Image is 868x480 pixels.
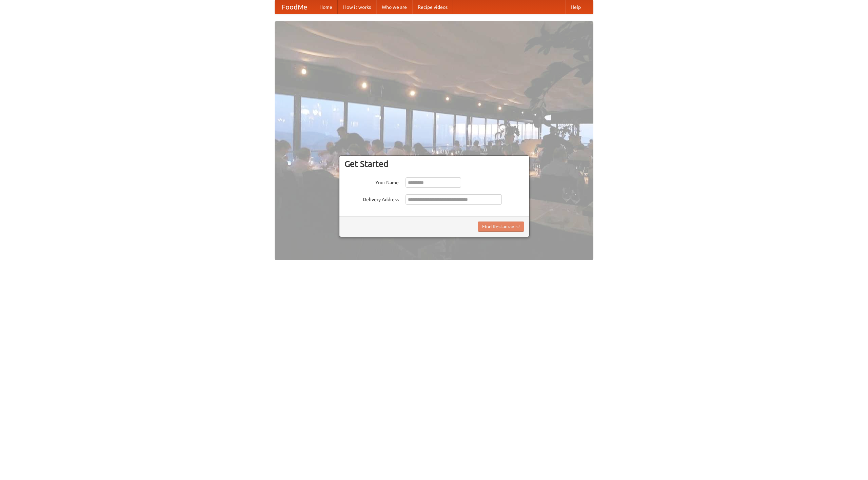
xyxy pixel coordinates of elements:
a: Who we are [376,0,412,14]
a: Help [565,0,586,14]
a: Home [314,0,338,14]
label: Your Name [344,177,399,186]
button: Find Restaurants! [478,222,524,232]
a: Recipe videos [412,0,453,14]
a: FoodMe [275,0,314,14]
label: Delivery Address [344,194,399,203]
h3: Get Started [344,159,524,169]
a: How it works [338,0,376,14]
